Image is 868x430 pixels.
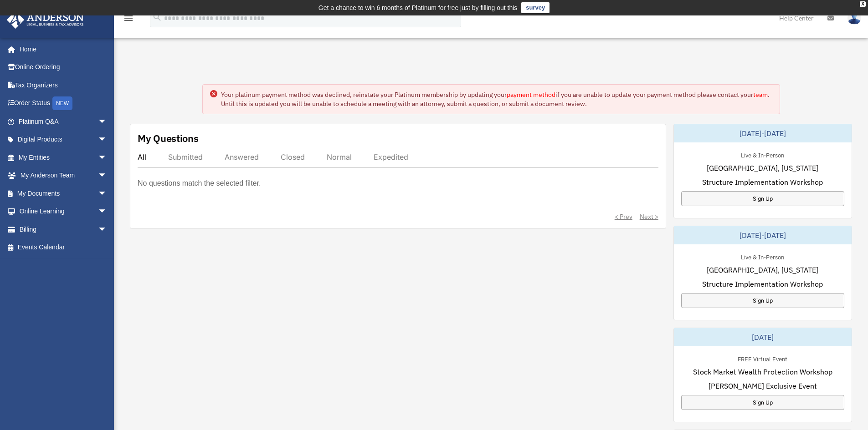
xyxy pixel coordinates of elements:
[847,11,861,25] img: User Pic
[6,58,121,76] a: Online Ordering
[753,91,768,99] a: team
[98,202,116,221] span: arrow_drop_down
[98,220,116,239] span: arrow_drop_down
[98,167,116,185] span: arrow_drop_down
[702,278,823,289] span: Structure Implementation Workshop
[98,148,116,167] span: arrow_drop_down
[225,152,259,162] div: Answered
[707,264,818,275] span: [GEOGRAPHIC_DATA], [US_STATE]
[138,132,199,145] div: My Questions
[709,380,817,391] span: [PERSON_NAME] Exclusive Event
[730,354,795,363] div: FREE Virtual Event
[123,16,134,24] a: menu
[702,177,823,187] span: Structure Implementation Workshop
[318,2,518,13] div: Get a chance to win 6 months of Platinum for free just by filling out this
[521,2,550,13] a: survey
[681,395,844,410] a: Sign Up
[6,238,121,257] a: Events Calendar
[6,220,121,238] a: Billingarrow_drop_down
[138,152,146,162] div: All
[152,12,162,22] i: search
[6,184,121,202] a: My Documentsarrow_drop_down
[123,13,134,24] i: menu
[6,76,121,94] a: Tax Organizers
[674,328,852,346] div: [DATE]
[674,124,852,142] div: [DATE]-[DATE]
[138,177,261,190] p: No questions match the selected filter.
[327,152,352,162] div: Normal
[4,11,87,29] img: Anderson Advisors Platinum Portal
[6,94,121,113] a: Order StatusNEW
[681,293,844,308] a: Sign Up
[6,112,121,131] a: Platinum Q&Aarrow_drop_down
[221,90,772,108] div: Your platinum payment method was declined, reinstate your Platinum membership by updating your if...
[6,131,121,149] a: Digital Productsarrow_drop_down
[860,1,866,7] div: close
[507,91,555,99] a: payment method
[6,167,121,185] a: My Anderson Teamarrow_drop_down
[693,366,832,377] span: Stock Market Wealth Protection Workshop
[6,40,116,58] a: Home
[52,96,72,110] div: NEW
[98,184,116,203] span: arrow_drop_down
[734,252,791,261] div: Live & In-Person
[6,202,121,221] a: Online Learningarrow_drop_down
[6,148,121,167] a: My Entitiesarrow_drop_down
[674,226,852,244] div: [DATE]-[DATE]
[734,150,791,159] div: Live & In-Person
[374,152,408,162] div: Expedited
[168,152,203,162] div: Submitted
[681,191,844,206] a: Sign Up
[98,112,116,131] span: arrow_drop_down
[707,162,818,173] span: [GEOGRAPHIC_DATA], [US_STATE]
[281,152,305,162] div: Closed
[98,131,116,149] span: arrow_drop_down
